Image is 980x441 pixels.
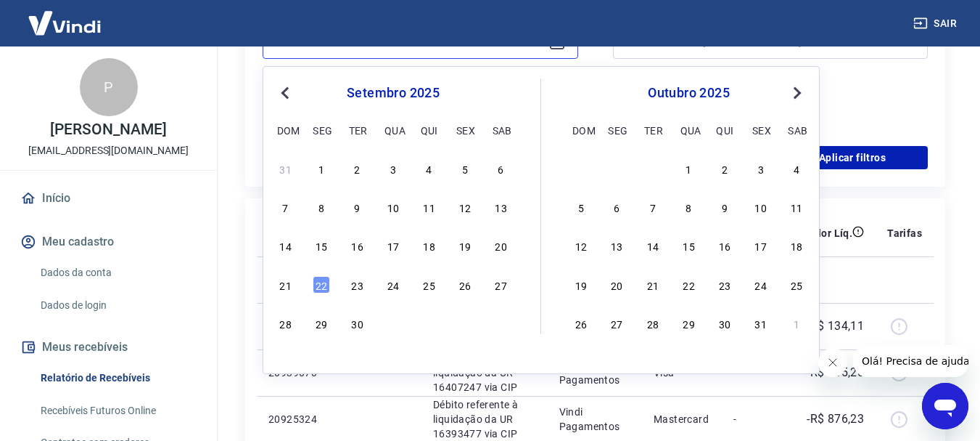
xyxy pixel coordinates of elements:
[313,121,330,139] div: seg
[421,121,438,139] div: qui
[421,315,438,332] div: Choose quinta-feira, 2 de outubro de 2025
[570,158,807,333] div: month 2025-10
[853,345,968,377] iframe: Mensagem da empresa
[680,160,698,177] div: Choose quarta-feira, 1 de outubro de 2025
[421,198,438,216] div: Choose quinta-feira, 11 de setembro de 2025
[777,146,928,169] button: Aplicar filtros
[421,160,438,177] div: Choose quinta-feira, 4 de setembro de 2025
[807,317,864,335] p: -R$ 134,11
[680,315,698,332] div: Choose quarta-feira, 29 de outubro de 2025
[680,237,698,254] div: Choose quarta-feira, 15 de outubro de 2025
[80,58,138,116] div: P
[493,198,510,216] div: Choose sábado, 13 de setembro de 2025
[716,276,733,294] div: Choose quinta-feira, 23 de outubro de 2025
[349,237,366,254] div: Choose terça-feira, 16 de setembro de 2025
[276,84,294,102] button: Previous Month
[608,237,625,254] div: Choose segunda-feira, 13 de outubro de 2025
[572,121,590,139] div: dom
[922,383,968,429] iframe: Botão para abrir a janela de mensagens
[17,331,199,363] button: Meus recebíveis
[277,315,295,332] div: Choose domingo, 28 de setembro de 2025
[788,121,805,139] div: sab
[349,276,366,294] div: Choose terça-feira, 23 de setembro de 2025
[35,258,199,288] a: Dados da conta
[788,276,805,294] div: Choose sábado, 25 de outubro de 2025
[608,315,625,332] div: Choose segunda-feira, 27 de outubro de 2025
[275,84,511,102] div: setembro 2025
[608,121,625,139] div: seg
[9,10,122,22] span: Olá! Precisa de ajuda?
[608,276,625,294] div: Choose segunda-feira, 20 de outubro de 2025
[654,412,710,426] p: Mastercard
[349,198,366,216] div: Choose terça-feira, 9 de setembro de 2025
[456,121,474,139] div: sex
[716,160,733,177] div: Choose quinta-feira, 2 de outubro de 2025
[752,315,770,332] div: Choose sexta-feira, 31 de outubro de 2025
[572,315,590,332] div: Choose domingo, 26 de outubro de 2025
[275,158,511,333] div: month 2025-09
[752,160,770,177] div: Choose sexta-feira, 3 de outubro de 2025
[805,226,852,240] p: Valor Líq.
[35,396,199,426] a: Recebíveis Futuros Online
[17,226,199,258] button: Meu cadastro
[277,237,295,254] div: Choose domingo, 14 de setembro de 2025
[384,198,402,216] div: Choose quarta-feira, 10 de setembro de 2025
[716,121,733,139] div: qui
[818,348,847,377] iframe: Fechar mensagem
[752,198,770,216] div: Choose sexta-feira, 10 de outubro de 2025
[788,84,806,102] button: Next Month
[349,121,366,139] div: ter
[788,160,805,177] div: Choose sábado, 4 de outubro de 2025
[456,198,474,216] div: Choose sexta-feira, 12 de setembro de 2025
[570,84,807,102] div: outubro 2025
[28,143,189,158] p: [EMAIL_ADDRESS][DOMAIN_NAME]
[35,363,199,393] a: Relatório de Recebíveis
[456,276,474,294] div: Choose sexta-feira, 26 de setembro de 2025
[313,276,330,294] div: Choose segunda-feira, 22 de setembro de 2025
[559,405,631,434] p: Vindi Pagamentos
[17,1,112,45] img: Vindi
[384,121,402,139] div: qua
[910,10,963,37] button: Sair
[572,237,590,254] div: Choose domingo, 12 de outubro de 2025
[493,315,510,332] div: Choose sábado, 4 de outubro de 2025
[680,198,698,216] div: Choose quarta-feira, 8 de outubro de 2025
[17,182,199,214] a: Início
[752,121,770,139] div: sex
[313,198,330,216] div: Choose segunda-feira, 8 de setembro de 2025
[349,160,366,177] div: Choose terça-feira, 2 de setembro de 2025
[608,160,625,177] div: Choose segunda-feira, 29 de setembro de 2025
[887,226,922,240] p: Tarifas
[733,412,776,426] p: -
[313,315,330,332] div: Choose segunda-feira, 29 de setembro de 2025
[384,160,402,177] div: Choose quarta-feira, 3 de setembro de 2025
[384,276,402,294] div: Choose quarta-feira, 24 de setembro de 2025
[421,276,438,294] div: Choose quinta-feira, 25 de setembro de 2025
[572,198,590,216] div: Choose domingo, 5 de outubro de 2025
[35,291,199,320] a: Dados de login
[788,198,805,216] div: Choose sábado, 11 de outubro de 2025
[421,237,438,254] div: Choose quinta-feira, 18 de setembro de 2025
[644,198,662,216] div: Choose terça-feira, 7 de outubro de 2025
[268,412,332,426] p: 20925324
[716,315,733,332] div: Choose quinta-feira, 30 de outubro de 2025
[384,237,402,254] div: Choose quarta-feira, 17 de setembro de 2025
[644,160,662,177] div: Choose terça-feira, 30 de setembro de 2025
[752,237,770,254] div: Choose sexta-feira, 17 de outubro de 2025
[644,276,662,294] div: Choose terça-feira, 21 de outubro de 2025
[493,121,510,139] div: sab
[716,237,733,254] div: Choose quinta-feira, 16 de outubro de 2025
[313,160,330,177] div: Choose segunda-feira, 1 de setembro de 2025
[456,315,474,332] div: Choose sexta-feira, 3 de outubro de 2025
[456,160,474,177] div: Choose sexta-feira, 5 de setembro de 2025
[493,276,510,294] div: Choose sábado, 27 de setembro de 2025
[680,121,698,139] div: qua
[456,237,474,254] div: Choose sexta-feira, 19 de setembro de 2025
[807,410,864,428] p: -R$ 876,23
[644,315,662,332] div: Choose terça-feira, 28 de outubro de 2025
[277,198,295,216] div: Choose domingo, 7 de setembro de 2025
[493,237,510,254] div: Choose sábado, 20 de setembro de 2025
[277,160,295,177] div: Choose domingo, 31 de agosto de 2025
[433,397,536,441] p: Débito referente à liquidação da UR 16393477 via CIP
[277,276,295,294] div: Choose domingo, 21 de setembro de 2025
